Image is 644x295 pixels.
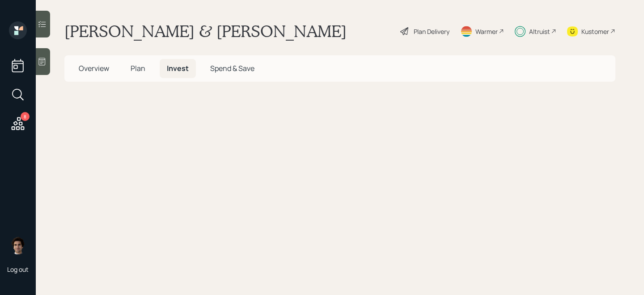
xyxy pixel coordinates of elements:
div: Altruist [529,27,550,36]
div: Warmer [475,27,498,36]
div: Log out [7,265,29,274]
span: Invest [167,63,189,73]
div: 8 [21,112,30,121]
div: Plan Delivery [414,27,449,36]
h1: [PERSON_NAME] & [PERSON_NAME] [64,21,347,41]
span: Spend & Save [210,63,254,73]
span: Overview [79,63,109,73]
div: Kustomer [581,27,609,36]
span: Plan [131,63,145,73]
img: harrison-schaefer-headshot-2.png [9,237,27,254]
